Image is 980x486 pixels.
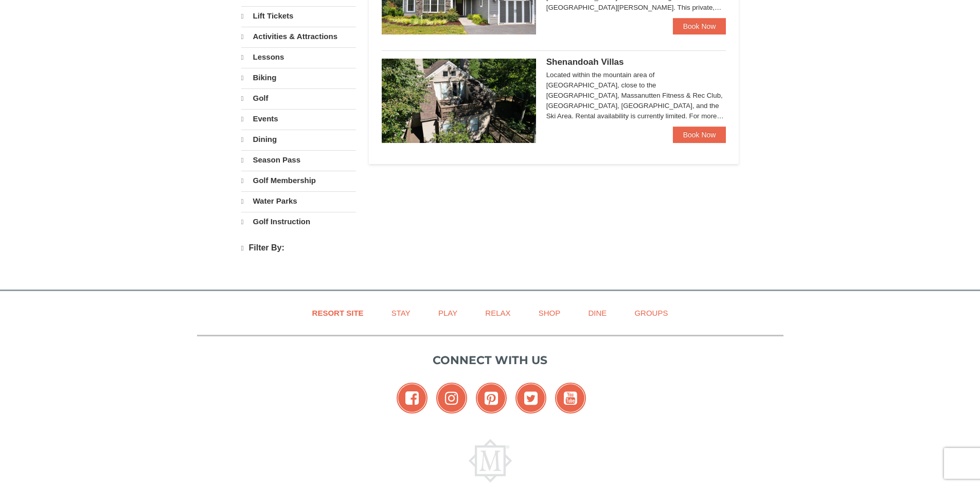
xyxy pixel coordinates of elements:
[575,301,619,325] a: Dine
[241,130,356,149] a: Dining
[241,109,356,129] a: Events
[379,301,423,325] a: Stay
[197,352,783,369] p: Connect with us
[425,301,470,325] a: Play
[299,301,377,325] a: Resort Site
[472,301,523,325] a: Relax
[382,59,536,143] img: 19219019-2-e70bf45f.jpg
[241,27,356,46] a: Activities & Attractions
[241,6,356,26] a: Lift Tickets
[546,70,726,121] div: Located within the mountain area of [GEOGRAPHIC_DATA], close to the [GEOGRAPHIC_DATA], Massanutte...
[241,68,356,87] a: Biking
[241,150,356,170] a: Season Pass
[241,243,356,253] h4: Filter By:
[673,127,726,143] a: Book Now
[546,57,624,67] span: Shenandoah Villas
[673,18,726,34] a: Book Now
[526,301,574,325] a: Shop
[469,439,512,482] img: Massanutten Resort Logo
[241,47,356,67] a: Lessons
[241,212,356,231] a: Golf Instruction
[241,88,356,108] a: Golf
[621,301,681,325] a: Groups
[241,191,356,211] a: Water Parks
[241,171,356,190] a: Golf Membership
